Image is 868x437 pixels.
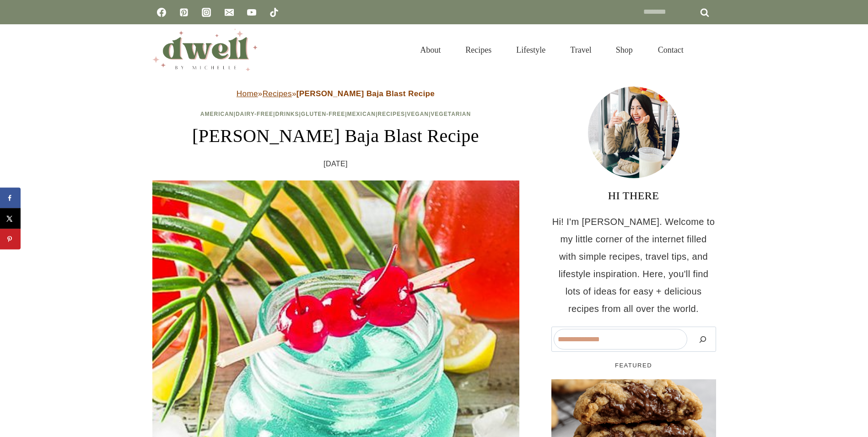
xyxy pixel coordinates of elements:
[408,34,453,66] a: About
[301,111,345,117] a: Gluten-Free
[297,89,435,98] strong: [PERSON_NAME] Baja Blast Recipe
[504,34,558,66] a: Lifestyle
[263,89,292,98] a: Recipes
[551,213,716,317] p: Hi! I'm [PERSON_NAME]. Welcome to my little corner of the internet filled with simple recipes, tr...
[152,3,171,22] a: Facebook
[175,3,193,22] a: Pinterest
[408,34,695,66] nav: Primary Navigation
[200,111,471,117] span: | | | | | | |
[200,111,234,117] a: American
[237,89,258,98] a: Home
[243,3,261,22] a: YouTube
[237,89,435,98] span: » »
[347,111,376,117] a: Mexican
[197,3,216,22] a: Instagram
[407,111,429,117] a: Vegan
[220,3,238,22] a: Email
[701,42,716,58] button: View Search Form
[551,187,716,204] h3: HI THERE
[377,111,405,117] a: Recipes
[152,122,519,150] h1: [PERSON_NAME] Baja Blast Recipe
[692,329,714,350] button: Search
[551,361,716,370] h5: FEATURED
[558,34,604,66] a: Travel
[646,34,696,66] a: Contact
[152,29,258,71] img: DWELL by michelle
[453,34,504,66] a: Recipes
[236,111,273,117] a: Dairy-Free
[275,111,299,117] a: Drinks
[265,3,283,22] a: TikTok
[431,111,471,117] a: Vegetarian
[604,34,645,66] a: Shop
[323,157,348,171] time: [DATE]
